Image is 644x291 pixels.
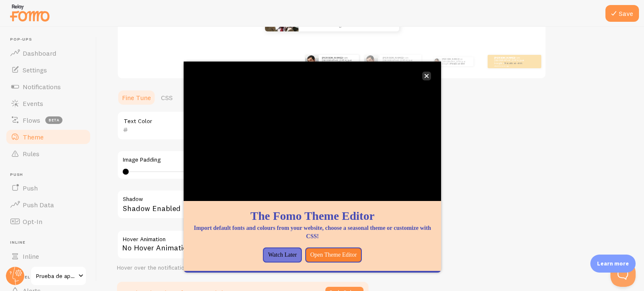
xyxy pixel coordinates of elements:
a: Flows beta [5,112,91,129]
a: Inline [5,248,91,265]
button: Watch Later [263,247,301,263]
a: Settings [5,62,91,78]
button: close, [422,72,431,80]
a: Metallica t-shirt [450,62,465,65]
iframe: Help Scout Beacon - Open [610,262,636,287]
a: Metallica t-shirt [504,62,522,65]
small: about 4 minutes ago [494,65,527,67]
img: Fomo [364,55,378,68]
p: Learn more [597,260,629,268]
p: from [GEOGRAPHIC_DATA] just bought a [322,56,356,67]
div: Hover over the notification for preview [117,264,369,272]
label: Image Padding [123,156,363,164]
strong: [PERSON_NAME] [442,58,459,60]
img: fomo-relay-logo-orange.svg [9,2,51,23]
span: Dashboard [23,49,56,57]
a: Push [5,180,91,196]
span: Inline [10,240,91,245]
strong: [PERSON_NAME] [322,56,342,59]
strong: [PERSON_NAME] [494,56,514,59]
a: Prueba de aplicaciones [DOMAIN_NAME] [30,266,87,286]
a: Rules [5,145,91,162]
span: Prueba de aplicaciones [DOMAIN_NAME] [36,271,76,281]
button: Open Theme Editor [305,247,362,263]
a: Notifications [5,78,91,95]
div: No Hover Animation [117,230,369,259]
img: Fomo [434,58,440,65]
span: Inline [23,252,39,260]
img: Fomo [305,55,319,68]
div: Learn more [590,255,636,273]
span: Rules [23,149,39,158]
strong: [PERSON_NAME] [383,56,403,59]
a: Events [5,95,91,112]
span: Pop-ups [10,37,91,42]
span: Events [23,99,43,108]
h1: The Fomo Theme Editor [194,208,431,224]
span: Push [10,172,91,178]
span: Flows [23,116,40,124]
span: Notifications [23,82,61,91]
a: Theme [5,129,91,145]
p: from [GEOGRAPHIC_DATA] just bought a [494,56,528,67]
p: from [GEOGRAPHIC_DATA] just bought a [442,57,470,66]
span: Theme [23,133,44,141]
a: Fine Tune [117,89,156,106]
span: Opt-In [23,217,42,226]
a: Dashboard [5,45,91,62]
div: The Fomo Theme EditorImport default fonts and colours from your website, choose a seasonal theme ... [184,62,441,273]
span: beta [45,116,62,124]
span: Settings [23,66,47,74]
a: Opt-In [5,213,91,230]
div: Shadow Enabled [117,190,369,220]
a: Push Data [5,196,91,213]
span: Push Data [23,201,54,209]
p: from [GEOGRAPHIC_DATA] just bought a [383,56,418,67]
p: Import default fonts and colours from your website, choose a seasonal theme or customize with CSS! [194,224,431,241]
a: CSS [156,89,178,106]
span: Push [23,184,38,192]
